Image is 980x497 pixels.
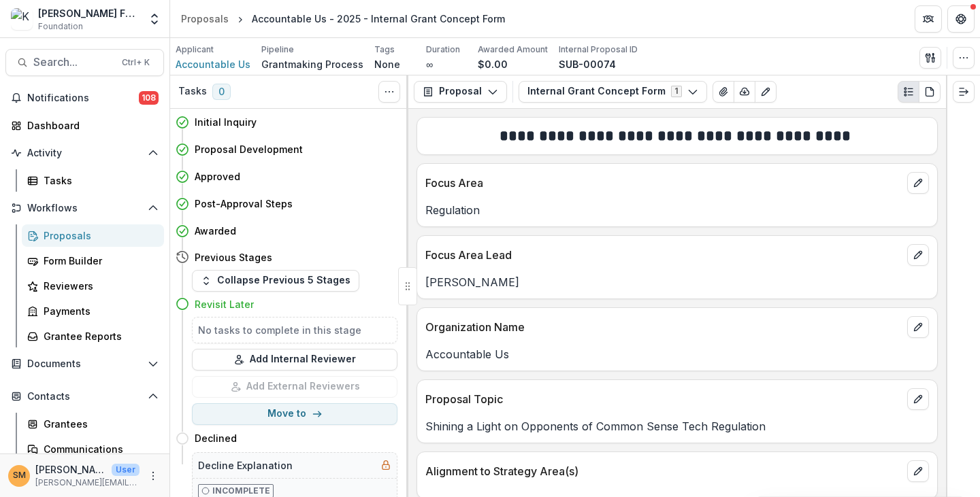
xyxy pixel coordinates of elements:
p: Incomplete [212,485,270,497]
button: Plaintext view [898,81,919,103]
h4: Initial Inquiry [195,115,257,129]
button: Open Contacts [5,385,164,407]
button: Expand right [953,81,975,103]
button: Internal Grant Concept Form1 [519,81,707,103]
a: Accountable Us [176,57,250,71]
span: 108 [139,91,159,105]
h4: Revisit Later [195,297,254,311]
button: View Attached Files [713,81,734,103]
h4: Awarded [195,224,236,238]
p: Tags [374,44,395,56]
div: Subina Mahal [13,471,26,480]
h4: Approved [195,169,240,184]
button: edit [907,244,929,266]
a: Dashboard [5,114,164,137]
h4: Proposal Development [195,142,303,156]
button: Open Activity [5,142,164,164]
h4: Post-Approval Steps [195,196,293,211]
p: ∞ [426,57,433,71]
button: Open Documents [5,353,164,375]
a: Proposals [22,224,164,247]
div: Communications [44,442,153,456]
button: Add External Reviewers [192,376,397,398]
button: edit [907,388,929,410]
p: Shining a Light on Opponents of Common Sense Tech Regulation [425,418,929,434]
span: Documents [27,358,142,370]
h5: Decline Explanation [198,458,293,473]
div: Ctrl + K [119,55,152,70]
nav: breadcrumb [176,9,510,29]
a: Payments [22,300,164,322]
span: Contacts [27,391,142,402]
a: Communications [22,438,164,460]
h5: No tasks to complete in this stage [198,323,391,337]
p: User [112,464,140,476]
button: Search... [5,49,164,76]
span: Notifications [27,92,139,104]
div: [PERSON_NAME] Foundation [38,6,140,20]
p: [PERSON_NAME][EMAIL_ADDRESS][PERSON_NAME][DOMAIN_NAME] [35,477,140,489]
p: [PERSON_NAME] [425,274,929,290]
p: Focus Area [425,175,902,191]
button: Notifications108 [5,87,164,109]
p: Proposal Topic [425,391,902,407]
button: Edit as form [755,81,777,103]
span: Workflows [27,203,142,214]
div: Proposals [181,12,229,26]
img: Kapor Foundation [11,8,33,30]
div: Grantee Reports [44,329,153,343]
div: Payments [44,304,153,318]
p: Awarded Amount [478,44,548,56]
button: Add Internal Reviewer [192,349,397,371]
p: Alignment to Strategy Area(s) [425,463,902,479]
span: Search... [33,56,114,69]
div: Accountable Us - 2025 - Internal Grant Concept Form [252,12,505,26]
p: Accountable Us [425,346,929,362]
div: Dashboard [27,118,153,133]
p: Duration [426,44,460,56]
p: Internal Proposal ID [559,44,638,56]
h4: Declined [195,431,237,445]
a: Proposals [176,9,234,29]
p: Organization Name [425,319,902,335]
span: 0 [212,84,231,100]
div: Proposals [44,228,153,243]
span: Activity [27,148,142,159]
h4: Previous Stages [195,250,272,264]
p: Grantmaking Process [261,57,363,71]
button: Open Workflows [5,197,164,219]
a: Form Builder [22,250,164,272]
div: Grantees [44,417,153,431]
div: Tasks [44,173,153,188]
button: edit [907,172,929,194]
button: Toggle View Cancelled Tasks [378,81,400,103]
a: Grantee Reports [22,325,164,347]
button: Get Help [947,5,975,33]
p: Focus Area Lead [425,247,902,263]
button: Proposal [414,81,507,103]
div: Reviewers [44,279,153,293]
p: SUB-00074 [559,57,616,71]
p: Applicant [176,44,214,56]
button: PDF view [919,81,941,103]
button: Move to [192,403,397,425]
p: $0.00 [478,57,508,71]
p: Pipeline [261,44,294,56]
button: edit [907,316,929,338]
button: edit [907,460,929,482]
span: Foundation [38,20,83,33]
button: Open entity switcher [145,5,164,33]
div: Form Builder [44,254,153,268]
button: Collapse Previous 5 Stages [192,270,359,292]
a: Grantees [22,413,164,435]
button: Partners [915,5,942,33]
p: None [374,57,400,71]
h3: Tasks [178,86,207,97]
a: Tasks [22,169,164,192]
p: Regulation [425,202,929,218]
p: [PERSON_NAME] [35,462,106,477]
button: More [145,468,161,484]
a: Reviewers [22,275,164,297]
